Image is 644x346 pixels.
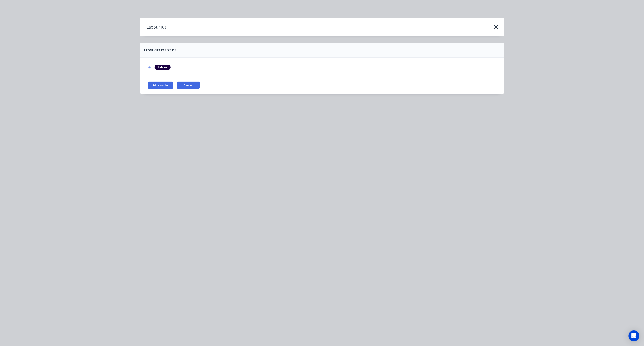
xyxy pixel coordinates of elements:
[140,23,166,31] h4: Labour Kit
[177,82,200,89] button: Cancel
[148,82,173,89] button: Add to order
[155,65,171,70] div: Labour
[629,330,639,341] div: Open Intercom Messenger
[144,47,176,53] div: Products in this kit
